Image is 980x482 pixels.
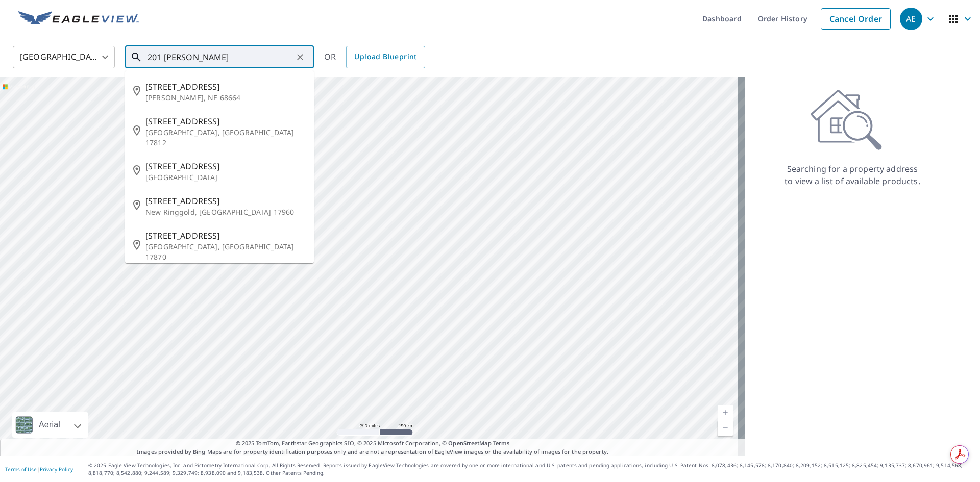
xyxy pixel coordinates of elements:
div: Aerial [12,412,88,438]
p: [GEOGRAPHIC_DATA], [GEOGRAPHIC_DATA] 17812 [145,128,306,148]
p: © 2025 Eagle View Technologies, Inc. and Pictometry International Corp. All Rights Reserved. Repo... [88,462,975,477]
a: Current Level 5, Zoom Out [718,420,733,436]
p: New Ringgold, [GEOGRAPHIC_DATA] 17960 [145,207,306,217]
a: Terms of Use [5,466,37,473]
a: Terms [493,439,510,447]
img: EV Logo [18,11,139,27]
span: Upload Blueprint [354,50,416,63]
button: Clear [293,50,307,64]
span: [STREET_ADDRESS] [145,115,306,128]
div: Aerial [36,412,63,438]
p: | [5,466,73,472]
p: [GEOGRAPHIC_DATA] [145,172,306,183]
a: OpenStreetMap [448,439,491,447]
span: [STREET_ADDRESS] [145,160,306,172]
div: [GEOGRAPHIC_DATA] [13,43,115,71]
span: [STREET_ADDRESS] [145,195,306,207]
input: Search by address or latitude-longitude [148,43,293,71]
a: Privacy Policy [40,466,73,473]
span: [STREET_ADDRESS] [145,81,306,93]
p: Searching for a property address to view a list of available products. [784,163,921,187]
a: Upload Blueprint [346,46,425,68]
p: [PERSON_NAME], NE 68664 [145,93,306,103]
span: © 2025 TomTom, Earthstar Geographics SIO, © 2025 Microsoft Corporation, © [236,439,510,448]
p: [GEOGRAPHIC_DATA], [GEOGRAPHIC_DATA] 17870 [145,242,306,262]
a: Current Level 5, Zoom In [718,405,733,420]
div: AE [900,8,922,30]
a: Cancel Order [821,8,891,30]
div: OR [324,46,425,68]
span: [STREET_ADDRESS] [145,230,306,242]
